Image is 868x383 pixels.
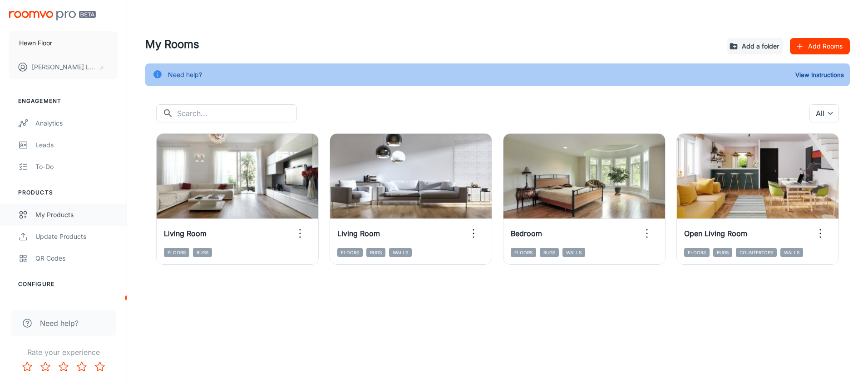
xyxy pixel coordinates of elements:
[177,104,297,122] input: Search...
[684,228,747,239] h6: Open Living Room
[9,55,118,79] button: [PERSON_NAME] Lightman
[337,248,363,257] span: Floors
[736,248,777,257] span: Countertops
[35,232,118,242] div: Update Products
[793,68,846,82] button: View Instructions
[35,162,118,172] div: To-do
[511,228,542,239] h6: Bedroom
[164,248,189,257] span: Floors
[35,253,118,263] div: QR Codes
[35,140,118,150] div: Leads
[790,38,850,54] button: Add Rooms
[168,66,202,83] div: Need help?
[389,248,412,257] span: Walls
[684,248,710,257] span: Floors
[713,248,732,257] span: Rugs
[19,38,52,48] p: Hewn Floor
[511,248,536,257] span: Floors
[35,118,118,128] div: Analytics
[337,228,380,239] h6: Living Room
[727,38,783,54] button: Add a folder
[540,248,559,257] span: Rugs
[9,11,96,20] img: Roomvo PRO Beta
[366,248,385,257] span: Rugs
[780,248,803,257] span: Walls
[9,31,118,55] button: Hewn Floor
[562,248,585,257] span: Walls
[164,228,207,239] h6: Living Room
[193,248,212,257] span: Rugs
[809,104,839,122] div: All
[145,36,720,53] h4: My Rooms
[35,210,118,220] div: My Products
[32,62,96,72] p: [PERSON_NAME] Lightman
